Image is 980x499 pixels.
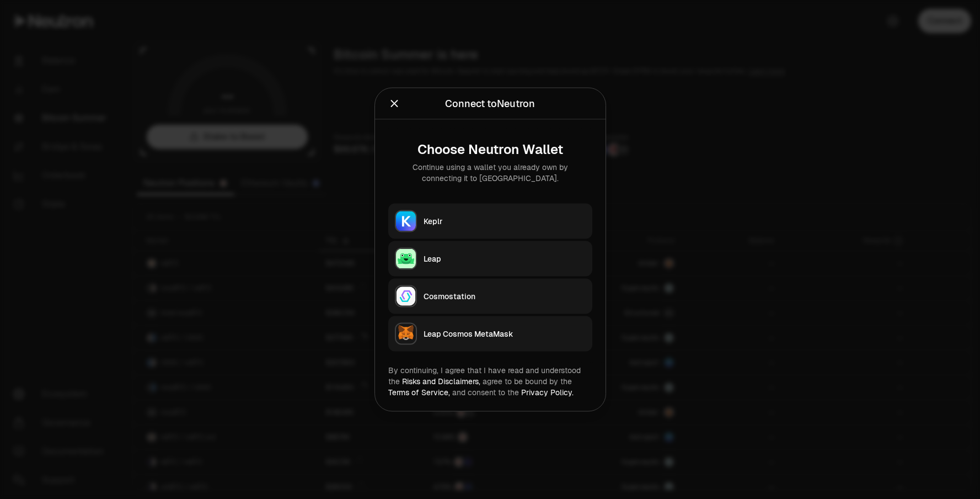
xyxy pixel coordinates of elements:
img: Leap [396,249,416,269]
a: Privacy Policy. [521,387,574,397]
button: KeplrKeplr [388,204,592,239]
div: Connect to Neutron [445,96,535,112]
button: CosmostationCosmostation [388,279,592,314]
img: Cosmostation [396,286,416,306]
div: Leap [424,253,586,264]
img: Leap Cosmos MetaMask [396,324,416,344]
button: Leap Cosmos MetaMaskLeap Cosmos MetaMask [388,316,592,352]
button: LeapLeap [388,241,592,277]
a: Risks and Disclaimers, [402,376,480,386]
img: Keplr [396,211,416,231]
div: Keplr [424,216,586,227]
div: Choose Neutron Wallet [397,142,583,157]
a: Terms of Service, [388,387,450,397]
div: Leap Cosmos MetaMask [424,328,586,339]
div: Cosmostation [424,291,586,302]
button: Close [388,96,400,112]
div: Continue using a wallet you already own by connecting it to [GEOGRAPHIC_DATA]. [397,162,583,184]
div: By continuing, I agree that I have read and understood the agree to be bound by the and consent t... [388,365,592,398]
